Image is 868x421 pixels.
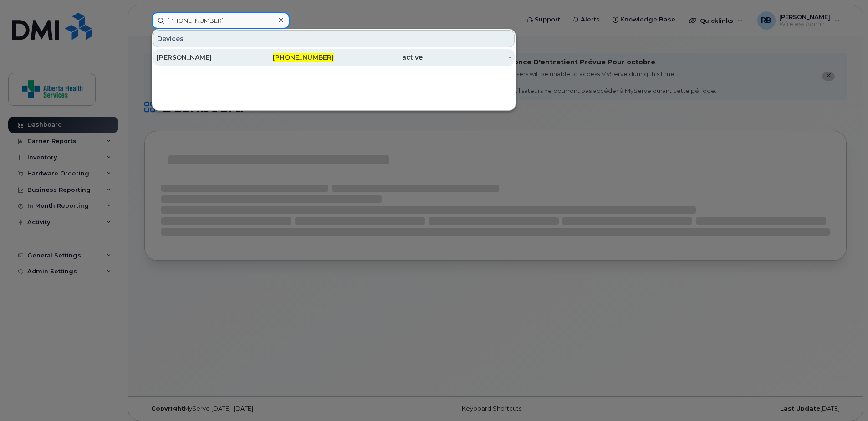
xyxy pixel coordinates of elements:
div: Devices [153,30,515,47]
div: - [423,53,511,62]
span: [PHONE_NUMBER] [273,53,334,62]
div: [PERSON_NAME] [157,53,245,62]
a: [PERSON_NAME][PHONE_NUMBER]active- [153,49,515,66]
div: active [334,53,423,62]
